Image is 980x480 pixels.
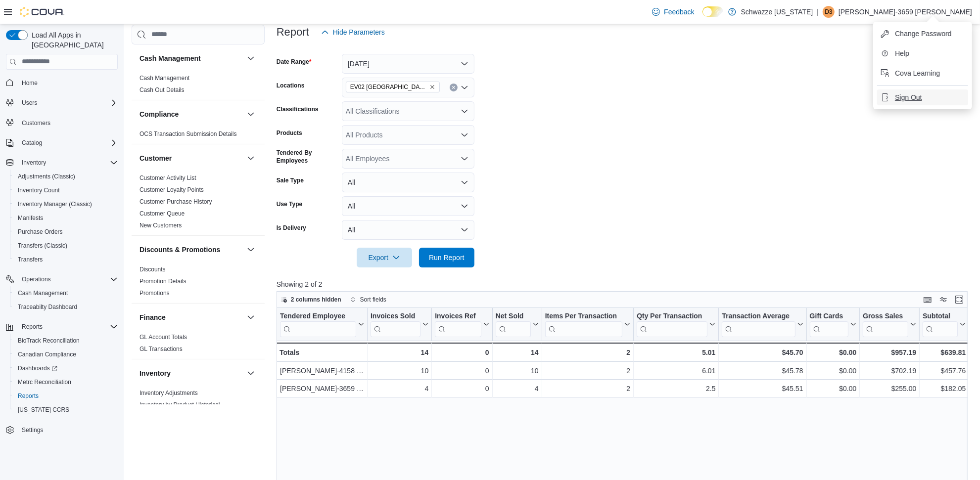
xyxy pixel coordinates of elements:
[140,278,187,285] a: Promotion Details
[2,423,122,437] button: Settings
[637,311,707,337] div: Qty Per Transaction
[18,77,42,89] a: Home
[18,228,63,236] span: Purchase Orders
[140,401,220,408] a: Inventory by Product Historical
[140,210,185,217] a: Customer Queue
[863,347,916,358] div: $957.19
[637,311,707,321] div: Qty Per Transaction
[18,97,118,109] span: Users
[923,311,966,337] button: Subtotal
[14,301,81,313] a: Traceabilty Dashboard
[450,84,458,91] button: Clear input
[140,86,185,94] span: Cash Out Details
[14,404,118,416] span: Washington CCRS
[132,331,265,359] div: Finance
[495,311,530,337] div: Net Sold
[371,311,428,337] button: Invoices Sold
[18,303,77,311] span: Traceabilty Dashboard
[14,335,118,347] span: BioTrack Reconciliation
[22,323,43,331] span: Reports
[18,97,41,109] button: Users
[18,214,43,222] span: Manifests
[809,311,856,337] button: Gift Cards
[18,350,76,358] span: Canadian Compliance
[140,131,237,137] a: OCS Transaction Submission Details
[18,186,60,194] span: Inventory Count
[132,72,265,100] div: Cash Management
[140,389,198,397] span: Inventory Adjustments
[140,334,187,341] a: GL Account Totals
[495,347,538,358] div: 14
[863,383,916,394] div: $255.00
[363,248,406,267] span: Export
[14,335,84,347] a: BioTrack Reconciliation
[277,279,975,289] p: Showing 2 of 2
[429,253,465,262] span: Run Report
[22,426,43,434] span: Settings
[923,311,958,321] div: Subtotal
[22,99,37,107] span: Users
[10,183,122,197] button: Inventory Count
[14,240,118,252] span: Transfers (Classic)
[10,170,122,183] button: Adjustments (Classic)
[360,296,386,304] span: Sort fields
[18,77,118,89] span: Home
[132,172,265,235] div: Customer
[10,389,122,403] button: Reports
[14,254,47,265] a: Transfers
[14,240,71,252] a: Transfers (Classic)
[14,171,118,182] span: Adjustments (Classic)
[937,294,949,305] button: Display options
[277,200,302,208] label: Use Type
[545,311,622,337] div: Items Per Transaction
[2,116,122,130] button: Customers
[18,173,75,180] span: Adjustments (Classic)
[140,109,243,119] button: Compliance
[14,184,64,196] a: Inventory Count
[722,365,803,377] div: $45.78
[346,294,390,305] button: Sort fields
[18,321,118,333] span: Reports
[14,390,118,402] span: Reports
[14,376,75,388] a: Metrc Reconciliation
[953,294,965,305] button: Enter fullscreen
[10,348,122,361] button: Canadian Compliance
[545,383,630,394] div: 2
[702,6,723,17] input: Dark Mode
[14,404,73,416] a: [US_STATE] CCRS
[140,186,204,194] span: Customer Loyalty Points
[10,211,122,225] button: Manifests
[18,117,118,129] span: Customers
[18,392,39,400] span: Reports
[877,26,968,42] button: Change Password
[14,254,118,265] span: Transfers
[140,289,170,297] span: Promotions
[371,311,420,321] div: Invoices Sold
[545,347,630,358] div: 2
[741,6,813,18] p: Schwazze [US_STATE]
[18,137,118,149] span: Catalog
[132,128,265,144] div: Compliance
[18,242,67,250] span: Transfers (Classic)
[14,376,118,388] span: Metrc Reconciliation
[277,149,338,165] label: Tendered By Employees
[18,337,80,345] span: BioTrack Reconciliation
[14,349,80,360] a: Canadian Compliance
[10,361,122,375] a: Dashboards
[140,312,243,322] button: Finance
[140,265,166,273] span: Discounts
[495,311,530,321] div: Net Sold
[722,383,803,394] div: $45.51
[277,58,312,66] label: Date Range
[140,153,243,163] button: Customer
[637,311,715,337] button: Qty Per Transaction
[140,368,243,378] button: Inventory
[722,311,795,321] div: Transaction Average
[245,367,257,379] button: Inventory
[140,109,179,119] h3: Compliance
[280,311,356,337] div: Tendered Employee
[277,105,319,113] label: Classifications
[342,173,474,192] button: All
[14,226,118,238] span: Purchase Orders
[140,87,185,93] a: Cash Out Details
